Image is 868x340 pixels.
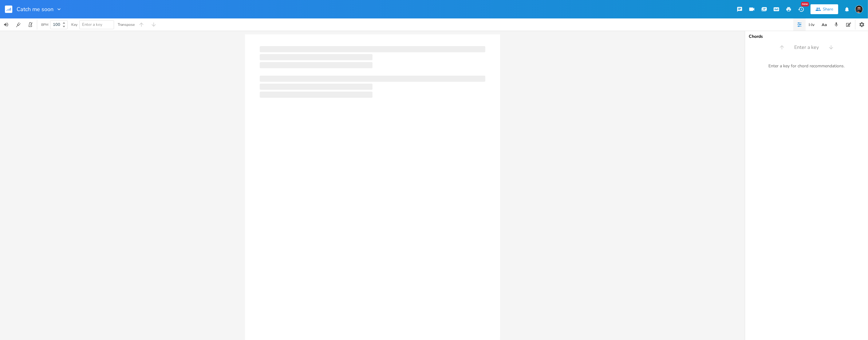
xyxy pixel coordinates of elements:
[749,34,864,39] div: Chords
[795,4,807,15] button: New
[118,23,135,26] div: Transpose
[41,23,48,26] div: BPM
[745,60,868,73] div: Enter a key for chord recommendations.
[823,6,833,12] div: Share
[71,23,77,26] div: Key
[801,2,809,6] div: New
[17,6,53,12] span: Catch me soon
[794,44,819,51] span: Enter a key
[811,4,838,14] button: Share
[82,22,102,27] span: Enter a key
[855,5,863,13] img: Elijah Ballard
